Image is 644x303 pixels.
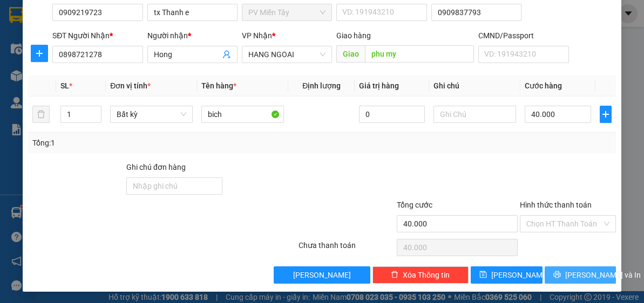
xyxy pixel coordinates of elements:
span: Tổng cước [397,201,432,209]
span: user-add [222,50,231,59]
div: SĐT Người Nhận [52,30,143,42]
span: save [479,271,487,279]
span: PV Miền Tây [248,4,326,20]
span: Giá trị hàng [359,81,399,90]
button: delete [32,106,50,123]
span: [PERSON_NAME] [491,269,549,281]
input: Địa chỉ của người gửi [431,4,521,21]
input: Ghi chú đơn hàng [126,177,222,195]
span: delete [391,271,398,279]
span: Định lượng [302,81,341,90]
div: Tổng: 1 [32,137,250,149]
span: SL [60,81,69,90]
span: plus [31,49,48,58]
span: VP Nhận [242,31,272,40]
span: Đơn vị tính [110,81,151,90]
span: [PERSON_NAME] và In [565,269,641,281]
label: Ghi chú đơn hàng [126,163,186,171]
button: printer[PERSON_NAME] và In [545,266,616,284]
span: [PERSON_NAME] [293,269,351,281]
span: plus [600,110,612,119]
input: Dọc đường [365,45,474,63]
span: Bất kỳ [117,106,186,122]
button: plus [600,106,612,123]
span: Xóa Thông tin [403,269,450,281]
span: HANG NGOAI [248,46,326,63]
span: Cước hàng [525,81,562,90]
div: CMND/Passport [478,30,568,42]
button: save[PERSON_NAME] [471,266,543,284]
input: Ghi Chú [433,106,516,123]
label: Hình thức thanh toán [520,201,592,209]
div: Chưa thanh toán [297,239,396,258]
input: VD: Bàn, Ghế [201,106,284,123]
th: Ghi chú [429,75,520,97]
button: [PERSON_NAME] [274,266,370,284]
span: Giao hàng [336,31,371,40]
span: printer [553,271,561,279]
input: 0 [359,106,425,123]
button: plus [31,45,48,62]
span: Tên hàng [201,81,236,90]
div: Người nhận [147,30,238,42]
span: Giao [336,45,365,63]
button: deleteXóa Thông tin [372,266,469,284]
